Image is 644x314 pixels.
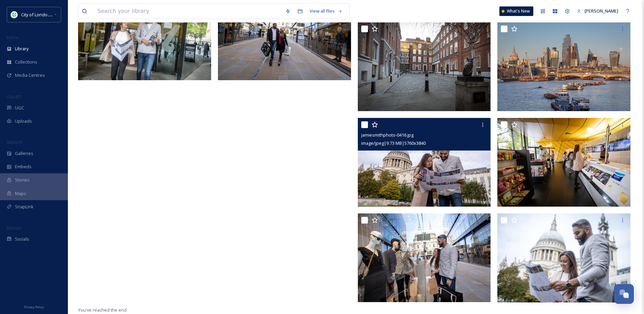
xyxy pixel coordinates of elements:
[306,4,346,18] a: View all files
[7,225,20,230] span: SOCIALS
[15,59,37,65] span: Collections
[358,118,491,207] img: jamiesmithphoto-0416.jpg
[497,213,630,302] img: Visitors looking at map with St Pauls Cathedral - City of London credit to Jamie Smith
[15,236,29,242] span: Socials
[497,118,630,207] img: City of London Information Centre - credit to Jamie Smith
[361,140,426,146] span: image/jpeg | 9.73 MB | 5760 x 3840
[614,284,634,304] button: Open Chat
[7,94,21,99] span: COLLECT
[15,150,33,157] span: Galleries
[15,72,45,78] span: Media Centres
[7,140,22,145] span: WIDGETS
[573,4,622,18] a: [PERSON_NAME]
[21,11,76,18] span: City of London Corporation
[15,105,24,111] span: UGC
[499,6,533,16] a: What's New
[15,163,32,170] span: Embeds
[15,118,32,124] span: Uploads
[94,4,282,19] input: Search your library
[585,8,618,14] span: [PERSON_NAME]
[78,307,127,313] span: You've reached the end
[361,132,413,138] span: jamiesmithphoto-0416.jpg
[11,11,18,18] img: 354633849_641918134643224_7365946917959491822_n.jpg
[15,46,29,52] span: Library
[15,177,30,183] span: Stories
[358,213,491,302] img: Visitors at One New Change - Shopping in the City of London - credit to Jamie Smith
[24,302,44,311] a: Privacy Policy
[7,35,19,40] span: MEDIA
[15,204,34,210] span: SnapLink
[358,22,491,111] img: jamiesmithphoto-2253_Dr_Johnsons_House_Gough_Square.jpg
[497,22,630,111] img: City Skyline from river at sunset(v2). Resized for web -Credit-Jamie-Smith.jpg
[24,305,44,309] span: Privacy Policy
[15,190,26,197] span: Maps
